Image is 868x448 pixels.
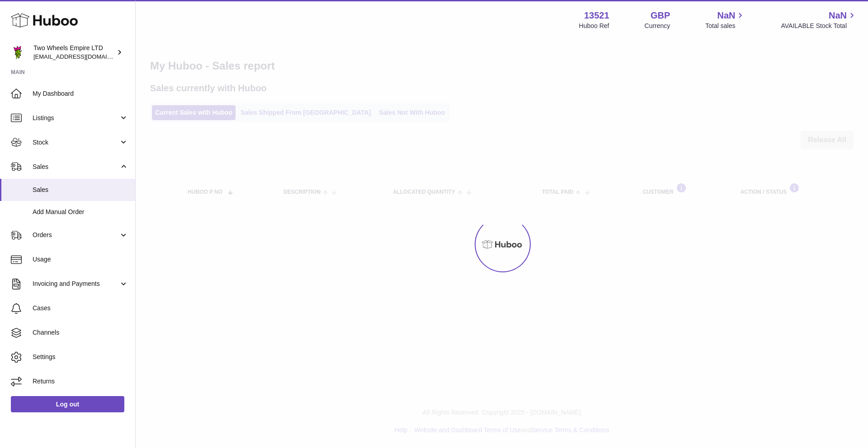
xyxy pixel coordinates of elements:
strong: 13521 [584,9,609,22]
span: NaN [717,9,735,22]
span: Channels [33,328,128,337]
a: NaN AVAILABLE Stock Total [781,9,857,30]
span: Listings [33,114,119,122]
img: justas@twowheelsempire.com [11,46,24,59]
span: NaN [829,9,847,22]
span: Add Manual Order [33,208,128,216]
span: Usage [33,255,128,264]
div: Two Wheels Empire LTD [33,44,115,61]
span: Settings [33,353,128,361]
span: Orders [33,231,119,239]
span: AVAILABLE Stock Total [781,22,857,30]
span: Total sales [705,22,745,30]
div: Currency [645,22,670,30]
span: Sales [33,186,128,194]
a: Log out [11,396,124,412]
span: Invoicing and Payments [33,280,119,288]
div: Huboo Ref [579,22,609,30]
span: Stock [33,138,119,147]
span: Cases [33,304,128,313]
strong: GBP [651,9,670,22]
span: [EMAIL_ADDRESS][DOMAIN_NAME] [33,53,133,60]
a: NaN Total sales [705,9,745,30]
span: Returns [33,377,128,386]
span: Sales [33,163,119,171]
span: My Dashboard [33,89,128,98]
